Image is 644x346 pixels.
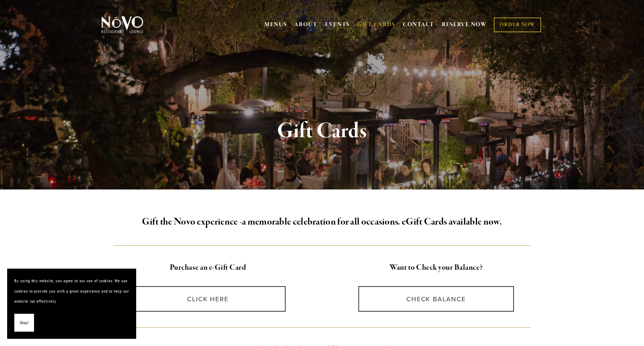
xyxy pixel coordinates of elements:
[294,21,318,28] a: ABOUT
[20,318,29,328] span: Okay!
[442,18,487,32] a: RESERVE NOW
[14,314,34,332] button: Okay!
[264,21,287,28] a: MENUS
[277,117,367,145] strong: Gift Cards
[130,286,286,312] a: CLICK HERE
[358,286,514,312] a: CHECK BALANCE
[100,16,145,34] img: Novo Restaurant &amp; Lounge
[113,215,531,230] h2: a memorable celebration for all occasions. eGift Cards available now.
[494,18,541,32] a: ORDER NOW
[325,21,350,28] a: EVENTS
[142,216,242,228] strong: Gift the Novo experience -
[357,18,395,32] a: GIFT CARDS
[390,263,483,273] strong: Want to Check your Balance?
[170,263,246,273] strong: Purchase an e-Gift Card
[403,18,434,32] a: CONTACT
[7,269,136,339] section: Cookie banner
[14,276,129,307] p: By using this website, you agree to our use of cookies. We use cookies to provide you with a grea...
